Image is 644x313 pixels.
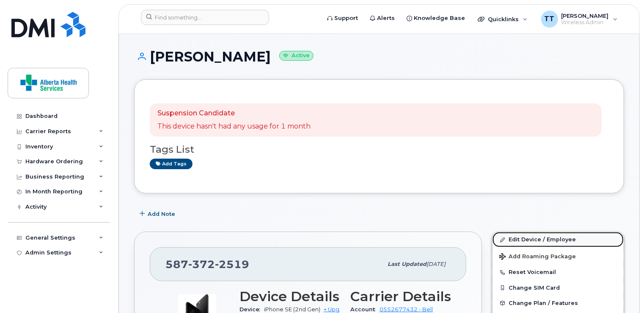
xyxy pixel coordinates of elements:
button: Add Roaming Package [493,247,624,265]
span: Account [350,306,380,313]
a: Edit Device / Employee [493,232,624,247]
span: 2519 [215,258,249,271]
h3: Device Details [239,289,340,304]
p: Suspension Candidate [157,109,311,118]
p: This device hasn't had any usage for 1 month [157,122,311,131]
span: Add Note [148,210,175,218]
button: Change SIM Card [493,280,624,296]
h1: [PERSON_NAME] [134,49,624,64]
a: 0552677432 - Bell [380,306,433,313]
span: 372 [188,258,215,271]
span: 587 [165,258,249,271]
span: Add Roaming Package [499,253,576,261]
h3: Tags List [150,144,608,155]
small: Active [279,51,314,61]
span: Last updated [388,261,427,267]
span: Device [239,306,264,313]
button: Reset Voicemail [493,265,624,280]
h3: Carrier Details [350,289,451,304]
a: Add tags [150,159,193,169]
button: Change Plan / Features [493,296,624,311]
span: Change Plan / Features [509,300,578,306]
button: Add Note [134,206,182,221]
span: iPhone SE (2nd Gen) [264,306,320,313]
span: [DATE] [427,261,446,267]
